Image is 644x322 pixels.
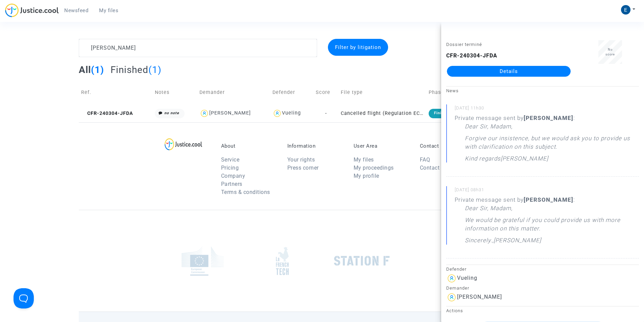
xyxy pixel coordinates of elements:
span: Filter by litigation [335,44,381,50]
td: Ref. [79,80,152,104]
td: Score [313,80,338,104]
small: [DATE] 08h31 [455,187,639,196]
small: [DATE] 11h30 [455,105,639,114]
small: News [446,88,459,93]
div: Private message sent by : [455,196,639,248]
b: CFR-240304-JFDA [446,52,497,59]
span: (1) [148,64,162,75]
a: FAQ [420,156,430,163]
p: About [221,143,277,149]
span: CFR-240304-JFDA [81,110,133,116]
img: icon-user.svg [272,108,282,118]
p: Kind regards [465,154,501,166]
span: All [79,64,91,75]
span: No score [605,48,615,56]
small: Demander [446,286,469,291]
div: Private message sent by : [455,114,639,166]
a: Terms & conditions [221,189,270,195]
p: Dear Sir, Madam, [465,204,512,216]
a: Your rights [287,156,315,163]
i: no note [164,111,179,115]
a: Press corner [287,165,319,171]
span: Finished [111,64,148,75]
span: Newsfeed [64,7,88,14]
td: File type [338,80,426,104]
a: Company [221,173,245,179]
td: Cancelled flight (Regulation EC 261/2004) [338,104,426,122]
a: My proceedings [354,165,394,171]
b: [PERSON_NAME] [524,196,573,203]
p: User Area [354,143,410,149]
img: ACg8ocICGBWcExWuj3iT2MEg9j5dw-yx0VuEqZIV0SNsKSMu=s96-c [621,5,630,15]
p: [PERSON_NAME] [501,154,548,166]
small: Actions [446,308,463,313]
b: [PERSON_NAME] [524,115,573,121]
img: europe_commision.png [182,246,224,276]
div: Vueling [457,275,477,281]
a: Details [447,66,571,77]
img: french_tech.png [276,247,289,275]
img: icon-user.svg [199,108,209,118]
a: Pricing [221,165,239,171]
span: (1) [91,64,104,75]
p: We would be grateful if you could provide us with more information on this matter. [465,216,639,236]
a: My profile [354,173,379,179]
p: Sincerely., [465,236,494,248]
div: [PERSON_NAME] [457,294,502,300]
a: Service [221,156,240,163]
a: Newsfeed [59,5,94,16]
p: [PERSON_NAME] [494,236,541,248]
img: jc-logo.svg [5,3,59,17]
small: Dossier terminé [446,42,482,47]
a: My files [94,5,124,16]
img: icon-user.svg [446,292,457,303]
td: Defender [270,80,313,104]
span: My files [99,7,118,14]
img: stationf.png [334,256,390,266]
a: Partners [221,181,242,187]
td: Notes [152,80,197,104]
p: Information [287,143,343,149]
img: logo-lg.svg [165,138,202,150]
p: Forgive our insistence, but we would ask you to provide us with clarification on this subject. [465,134,639,154]
div: [PERSON_NAME] [209,110,251,116]
p: Dear Sir, Madam, [465,122,512,134]
p: Contact [420,143,476,149]
a: My files [354,156,374,163]
td: Demander [197,80,270,104]
small: Defender [446,267,467,272]
div: Finished [429,109,456,118]
iframe: Help Scout Beacon - Open [14,288,34,308]
a: Contact [420,165,440,171]
img: icon-user.svg [446,273,457,284]
span: - [325,110,327,116]
td: Phase [426,80,469,104]
div: Vueling [282,110,301,116]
